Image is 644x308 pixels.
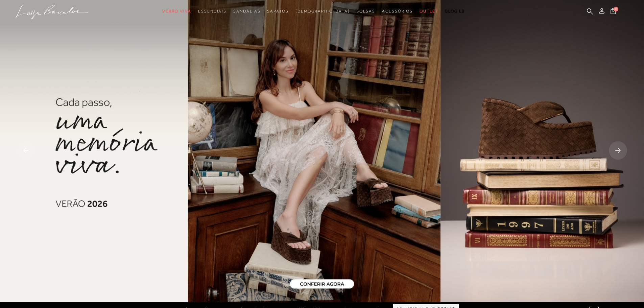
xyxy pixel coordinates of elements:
span: [DEMOGRAPHIC_DATA] [295,9,350,14]
span: BLOG LB [445,9,465,14]
span: 0 [614,7,618,11]
a: noSubCategoriesText [233,5,260,18]
span: Essenciais [198,9,226,14]
span: Sapatos [267,9,288,14]
a: noSubCategoriesText [198,5,226,18]
a: noSubCategoriesText [295,5,350,18]
a: noSubCategoriesText [382,5,413,18]
span: Outlet [420,9,438,14]
a: noSubCategoriesText [162,5,191,18]
span: Sandálias [233,9,260,14]
span: Verão Viva [162,9,191,14]
a: noSubCategoriesText [420,5,438,18]
a: noSubCategoriesText [267,5,288,18]
span: Acessórios [382,9,413,14]
span: Bolsas [356,9,375,14]
a: noSubCategoriesText [356,5,375,18]
a: BLOG LB [445,5,465,18]
button: 0 [609,7,618,17]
